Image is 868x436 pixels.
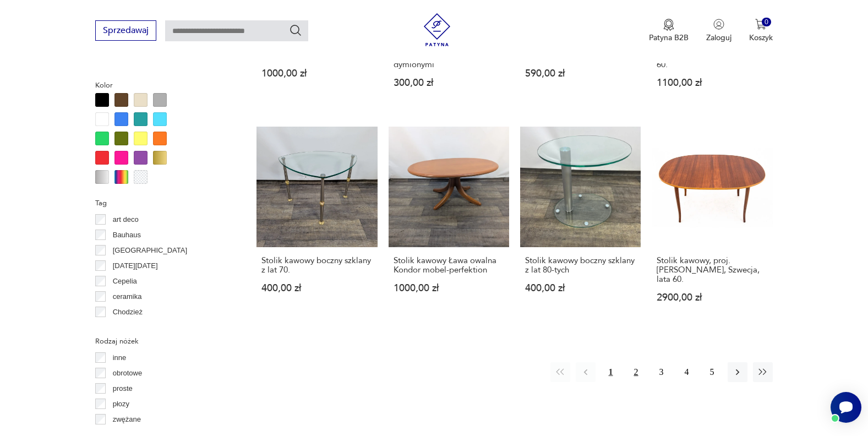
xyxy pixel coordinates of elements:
div: 0 [762,18,771,27]
p: [GEOGRAPHIC_DATA] [113,244,187,257]
h3: Stolik kawowy, proj. [PERSON_NAME], Szwecja, lata 60. [657,256,767,284]
a: Stolik kawowy boczny szklany z lat 70.Stolik kawowy boczny szklany z lat 70.400,00 zł [256,127,377,324]
img: Ikona medalu [663,19,674,31]
button: Sprzedawaj [95,20,156,41]
a: Ikona medaluPatyna B2B [649,19,689,43]
button: 0Koszyk [749,19,773,43]
p: Rodzaj nóżek [95,335,230,347]
img: Patyna - sklep z meblami i dekoracjami vintage [421,13,454,46]
button: 5 [702,362,722,382]
a: Stolik kawowy Ława owalna Kondor mobel-perfektionStolik kawowy Ława owalna Kondor mobel-perfektio... [389,127,509,324]
p: płozy [113,398,129,410]
p: 1100,00 zł [657,78,767,88]
p: Bauhaus [113,229,141,241]
p: 2900,00 zł [657,293,767,302]
button: Szukaj [289,24,302,37]
p: ceramika [113,291,142,303]
button: Patyna B2B [649,19,689,43]
img: Ikonka użytkownika [713,19,724,30]
p: Kolor [95,79,230,91]
h3: Stolik kawowy boczny szklany z lat 80-tych [525,256,636,275]
button: 3 [652,362,672,382]
p: Ćmielów [113,321,140,334]
button: 1 [601,362,621,382]
p: 590,00 zł [525,69,636,78]
a: Stolik kawowy, proj. Carl Malmsten, Szwecja, lata 60.Stolik kawowy, proj. [PERSON_NAME], Szwecja,... [652,127,772,324]
p: 300,00 zł [394,78,504,88]
a: Sprzedawaj [95,28,156,35]
p: 1000,00 zł [261,69,372,78]
p: Patyna B2B [649,32,689,43]
p: Cepelia [113,275,137,287]
p: [DATE][DATE] [113,260,158,272]
p: obrotowe [113,367,142,379]
p: proste [113,383,133,395]
p: zwężane [113,413,141,426]
p: Zaloguj [706,32,731,43]
a: Stolik kawowy boczny szklany z lat 80-tychStolik kawowy boczny szklany z lat 80-tych400,00 zł [520,127,641,324]
p: Tag [95,197,230,209]
p: inne [113,352,127,364]
iframe: Smartsupp widget button [831,392,861,423]
button: 2 [626,362,646,382]
p: 1000,00 zł [394,284,504,293]
img: Ikona koszyka [755,19,766,30]
p: Chodzież [113,306,143,318]
h3: Stolik kawowy Ława owalna Kondor mobel-perfektion [394,256,504,275]
button: Zaloguj [706,19,731,43]
p: 400,00 zł [261,284,372,293]
h3: Szafka, barek mobilny rattanowy z szybami dymionymi [394,41,504,69]
h3: Stolik kawowy boczny szklany z lat 70. [261,256,372,275]
button: 4 [677,362,697,382]
p: Koszyk [749,32,773,43]
p: 400,00 zł [525,284,636,293]
p: art deco [113,214,139,226]
h3: Stolik kawowy patyczak, ława Vintage z szybą dymioną z lat 60. [657,41,767,69]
